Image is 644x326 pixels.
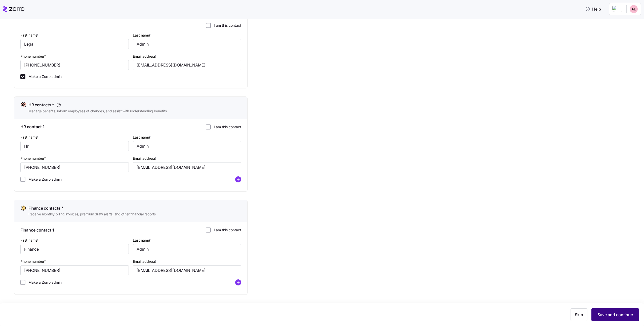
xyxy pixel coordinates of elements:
[211,227,241,233] label: I am this contact
[25,177,62,182] label: Make a Zorro admin
[591,308,639,321] button: Save and continue
[20,124,45,130] span: HR contact 1
[575,312,583,318] span: Skip
[20,244,129,254] input: Type first name
[133,135,152,140] label: Last name
[133,54,157,59] label: Email address
[581,4,605,14] button: Help
[28,205,63,211] span: Finance contacts *
[585,6,601,12] span: Help
[133,259,157,264] label: Email address
[20,156,46,161] label: Phone number*
[20,162,129,172] input: (212) 456-7890
[133,244,241,254] input: Type last name
[133,60,241,70] input: Type email address
[235,176,241,182] svg: add icon
[20,135,39,140] label: First name
[571,308,587,321] button: Skip
[20,227,54,233] span: Finance contact 1
[133,141,241,151] input: Type last name
[20,141,129,151] input: Type first name
[28,212,156,217] span: Receive monthly billing invoices, premium draw alerts, and other financial reports
[612,6,622,12] img: Employer logo
[20,238,39,243] label: First name
[20,265,129,275] input: (212) 456-7890
[630,5,638,13] img: c51cb0a72aa9af5f770e8c9aebf29f84
[28,102,54,108] span: HR contacts *
[20,54,46,59] label: Phone number*
[211,23,241,28] label: I am this contact
[235,279,241,285] svg: add icon
[133,156,157,161] label: Email address
[20,39,129,49] input: Type first name
[25,280,62,285] label: Make a Zorro admin
[133,32,152,38] label: Last name
[133,265,241,275] input: Type email address
[20,259,46,264] label: Phone number*
[133,39,241,49] input: Type last name
[20,32,39,38] label: First name
[28,109,167,114] span: Manage benefits, inform employees of changes, and assist with understanding benefits
[133,238,152,243] label: Last name
[211,124,241,129] label: I am this contact
[20,60,129,70] input: (212) 456-7890
[597,312,633,318] span: Save and continue
[25,74,62,79] label: Make a Zorro admin
[133,162,241,172] input: Type email address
